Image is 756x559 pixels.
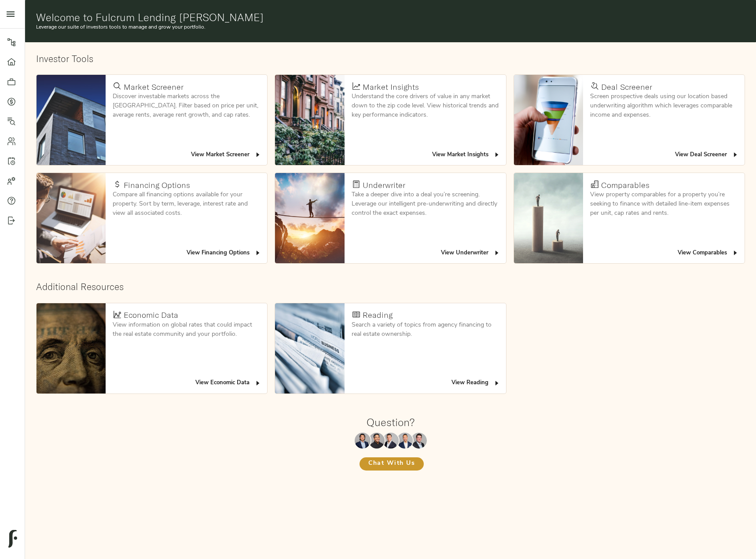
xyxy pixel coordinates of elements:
p: View property comparables for a property you’re seeking to finance with detailed line-item expens... [590,190,738,218]
h4: Economic Data [124,310,178,320]
h2: Investor Tools [36,53,745,64]
button: View Comparables [675,246,741,260]
p: Compare all financing options available for your property. Sort by term, leverage, interest rate ... [113,190,260,218]
button: View Economic Data [193,376,264,390]
p: Leverage our suite of investors tools to manage and grow your portfolio. [36,23,745,31]
h4: Underwriter [363,180,405,190]
span: View Market Insights [432,150,500,160]
p: View information on global rates that could impact the real estate community and your portfolio. [113,320,260,339]
img: Deal Screener [514,75,583,165]
span: View Comparables [678,248,739,258]
h4: Market Insights [363,82,419,92]
button: View Underwriter [439,246,503,260]
img: Maxwell Wu [355,433,371,449]
h4: Financing Options [124,180,190,190]
button: View Reading [449,376,503,390]
img: Richard Le [397,433,413,449]
h4: Comparables [601,180,650,190]
img: Financing Options [37,173,106,263]
button: Chat With Us [360,457,424,471]
span: View Financing Options [187,248,261,258]
p: Search a variety of topics from agency financing to real estate ownership. [352,320,499,339]
h4: Market Screener [124,82,183,92]
button: View Deal Screener [673,148,741,162]
img: Economic Data [37,303,106,394]
span: View Reading [451,378,500,388]
h4: Reading [363,310,393,320]
h1: Welcome to Fulcrum Lending [PERSON_NAME] [36,11,745,23]
button: View Market Insights [430,148,503,162]
img: Reading [275,303,344,394]
span: View Market Screener [191,150,261,160]
img: Market Screener [37,75,106,165]
img: Comparables [514,173,583,263]
img: Underwriter [275,173,344,263]
h4: Deal Screener [601,82,652,92]
img: Zach Frizzera [383,433,399,449]
img: Kenneth Mendonça [369,433,385,449]
button: View Market Screener [189,148,264,162]
span: Chat With Us [368,458,415,469]
span: View Underwriter [441,248,500,258]
img: Justin Stamp [411,433,427,449]
p: Screen prospective deals using our location based underwriting algorithm which leverages comparab... [590,92,738,120]
img: Market Insights [275,75,344,165]
span: View Deal Screener [675,150,739,160]
button: View Financing Options [184,246,264,260]
span: View Economic Data [195,378,261,388]
h1: Question? [367,416,415,428]
p: Take a deeper dive into a deal you’re screening. Leverage our intelligent pre-underwriting and di... [352,190,499,218]
h2: Additional Resources [36,281,745,292]
p: Discover investable markets across the [GEOGRAPHIC_DATA]. Filter based on price per unit, average... [113,92,260,120]
p: Understand the core drivers of value in any market down to the zip code level. View historical tr... [352,92,499,120]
